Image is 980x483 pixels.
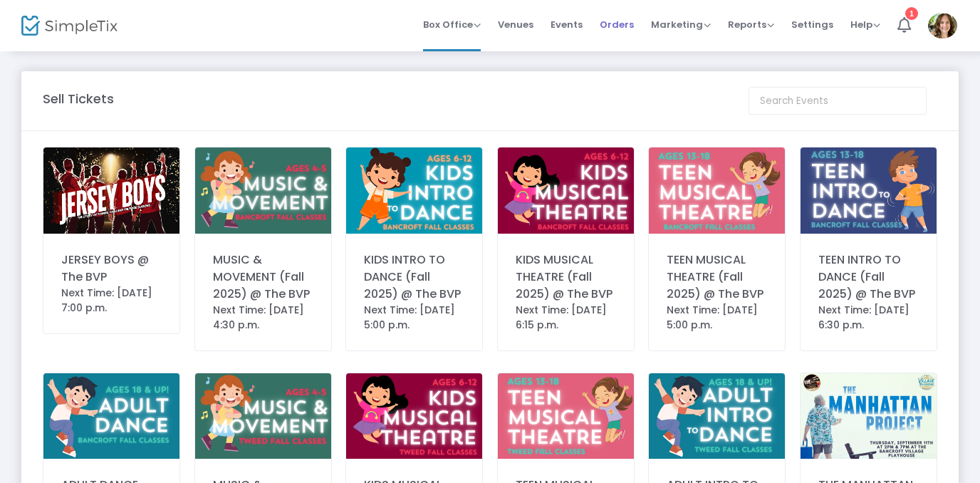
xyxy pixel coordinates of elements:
[651,18,711,31] span: Marketing
[649,147,785,234] img: 63890697455911094720.png
[346,147,482,234] img: 63890698552596428618.png
[791,6,833,43] span: Settings
[364,303,464,333] div: Next Time: [DATE] 5:00 p.m.
[61,286,162,316] div: Next Time: [DATE] 7:00 p.m.
[498,147,634,234] img: 63891317865801835019.png
[905,7,918,20] div: 1
[213,251,313,303] div: MUSIC & MOVEMENT (Fall 2025) @ The BVP
[801,147,937,234] img: 63890696929344861221.png
[423,18,481,31] span: Box Office
[667,251,767,303] div: TEEN MUSICAL THEATRE (Fall 2025) @ The BVP
[728,18,774,31] span: Reports
[61,251,162,286] div: JERSEY BOYS @ The BVP
[649,373,785,459] img: 638906309859119656YoungCoGraphics.png
[195,147,331,234] img: 63890698826407377217.png
[801,373,937,459] img: 63890219559646215639.png
[43,147,179,234] img: 6387205538855590882025SeasonGraphics-2.png
[551,6,583,43] span: Events
[43,89,114,108] m-panel-title: Sell Tickets
[364,251,464,303] div: KIDS INTRO TO DANCE (Fall 2025) @ The BVP
[850,18,880,31] span: Help
[195,373,331,459] img: 63890692639670050723.png
[667,303,767,333] div: Next Time: [DATE] 5:00 p.m.
[346,373,482,459] img: 63891317746747961824.png
[818,251,919,303] div: TEEN INTRO TO DANCE (Fall 2025) @ The BVP
[498,6,533,43] span: Venues
[498,373,634,459] img: 63890691181093781025.png
[600,6,634,43] span: Orders
[43,373,179,459] img: 63890696213075266222.png
[749,87,927,115] input: Search Events
[213,303,313,333] div: Next Time: [DATE] 4:30 p.m.
[516,303,616,333] div: Next Time: [DATE] 6:15 p.m.
[516,251,616,303] div: KIDS MUSICAL THEATRE (Fall 2025) @ The BVP
[818,303,919,333] div: Next Time: [DATE] 6:30 p.m.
